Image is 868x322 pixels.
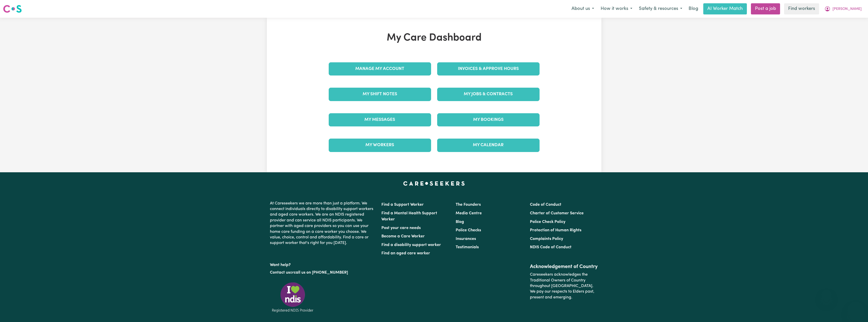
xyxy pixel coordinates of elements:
a: My Messages [329,113,431,126]
a: Find a Support Worker [381,203,424,207]
a: Become a Care Worker [381,234,425,238]
button: How it works [597,4,636,14]
a: Testimonials [456,245,479,249]
a: The Founders [456,203,481,207]
iframe: Close message [821,290,832,300]
a: Insurances [456,237,476,241]
a: Blog [686,3,701,14]
button: Safety & resources [636,4,686,14]
button: About us [568,4,597,14]
a: Media Centre [456,211,482,215]
h1: My Care Dashboard [326,32,543,44]
a: Find a Mental Health Support Worker [381,211,437,221]
a: Protection of Human Rights [530,228,581,232]
a: Contact us [270,271,290,275]
a: Find an aged care worker [381,251,430,255]
a: Code of Conduct [530,203,561,207]
a: My Workers [329,139,431,152]
a: Post a job [751,3,780,14]
p: Want help? [270,260,375,268]
a: My Calendar [437,139,540,152]
a: Post your care needs [381,226,421,230]
a: My Bookings [437,113,540,126]
a: Manage My Account [329,62,431,75]
a: Careseekers logo [3,3,22,15]
a: My Jobs & Contracts [437,88,540,101]
a: AI Worker Match [703,3,747,14]
a: Find workers [784,3,819,14]
a: Police Checks [456,228,481,232]
img: Careseekers logo [3,4,22,13]
iframe: Button to launch messaging window [848,302,864,318]
button: My Account [821,4,865,14]
span: [PERSON_NAME] [833,6,862,12]
p: or [270,268,375,277]
a: Police Check Policy [530,220,565,224]
a: Charter of Customer Service [530,211,584,215]
h2: Acknowledgement of Country [530,264,598,270]
a: Careseekers home page [403,181,465,185]
a: Find a disability support worker [381,243,441,247]
a: Invoices & Approve Hours [437,62,540,75]
a: NDIS Code of Conduct [530,245,571,249]
p: At Careseekers we are more than just a platform. We connect individuals directly to disability su... [270,199,375,248]
a: call us on [PHONE_NUMBER] [294,271,348,275]
img: Registered NDIS provider [270,281,316,313]
a: My Shift Notes [329,88,431,101]
p: Careseekers acknowledges the Traditional Owners of Country throughout [GEOGRAPHIC_DATA]. We pay o... [530,270,598,302]
a: Blog [456,220,464,224]
a: Complaints Policy [530,237,563,241]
